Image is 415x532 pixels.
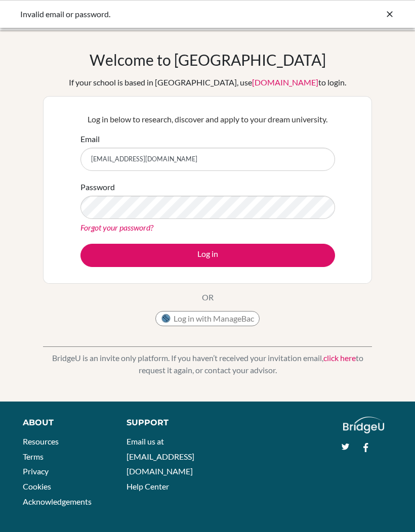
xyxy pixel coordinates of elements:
[155,311,260,326] button: Log in with ManageBac
[127,417,198,429] div: Support
[343,417,384,433] img: logo_white@2x-f4f0deed5e89b7ecb1c2cc34c3e3d731f90f0f143d5ea2071677605dd97b5244.png
[80,113,335,125] p: Log in below to research, discover and apply to your dream university.
[20,8,243,20] div: Invalid email or password.
[23,417,104,429] div: About
[127,436,194,476] a: Email us at [EMAIL_ADDRESS][DOMAIN_NAME]
[127,481,169,491] a: Help Center
[43,352,372,376] p: BridgeU is an invite only platform. If you haven’t received your invitation email, to request it ...
[69,76,346,88] div: If your school is based in [GEOGRAPHIC_DATA], use to login.
[202,291,214,303] p: OR
[23,481,51,491] a: Cookies
[80,244,335,267] button: Log in
[80,181,115,193] label: Password
[252,77,318,87] a: [DOMAIN_NAME]
[323,353,356,363] a: click here
[80,133,100,145] label: Email
[23,452,44,461] a: Terms
[23,466,49,476] a: Privacy
[90,51,326,69] h1: Welcome to [GEOGRAPHIC_DATA]
[23,436,59,446] a: Resources
[80,223,153,232] a: Forgot your password?
[23,497,92,506] a: Acknowledgements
